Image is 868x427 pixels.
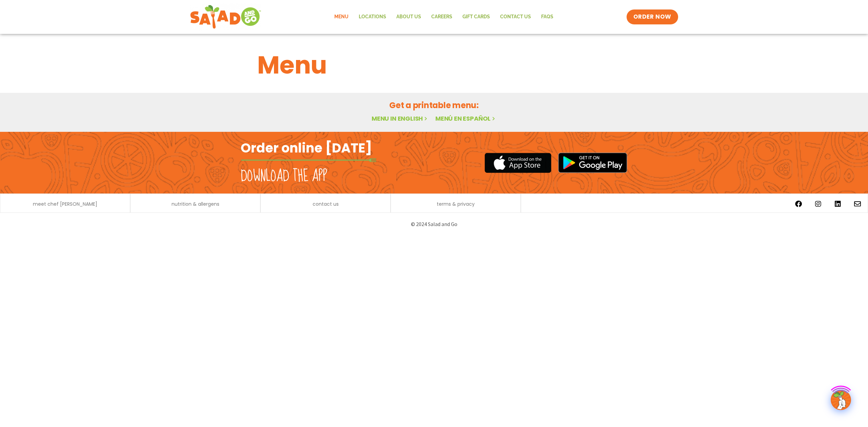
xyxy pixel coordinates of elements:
[354,9,391,25] a: Locations
[257,47,611,83] h1: Menu
[172,202,219,206] a: nutrition & allergens
[33,202,97,206] a: meet chef [PERSON_NAME]
[190,3,261,30] img: new-SAG-logo-768×292
[627,9,678,24] a: ORDER NOW
[244,220,624,229] p: © 2024 Salad and Go
[329,9,558,25] nav: Menu
[435,114,496,123] a: Menú en español
[372,114,429,123] a: Menu in English
[329,9,354,25] a: Menu
[457,9,495,25] a: GIFT CARDS
[536,9,558,25] a: FAQs
[313,202,339,206] a: contact us
[485,152,551,174] img: appstore
[241,158,376,162] img: fork
[241,140,372,156] h2: Order online [DATE]
[391,9,426,25] a: About Us
[257,99,611,111] h2: Get a printable menu:
[633,13,671,21] span: ORDER NOW
[426,9,457,25] a: Careers
[437,202,475,206] a: terms & privacy
[495,9,536,25] a: Contact Us
[558,152,627,173] img: google_play
[241,167,327,186] h2: Download the app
